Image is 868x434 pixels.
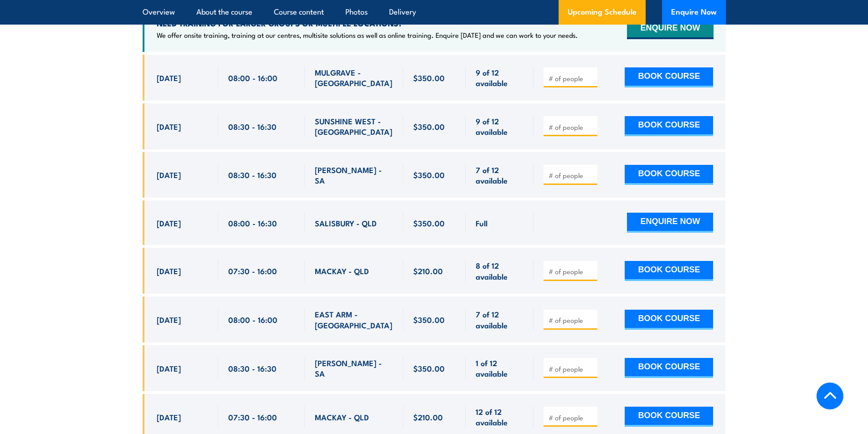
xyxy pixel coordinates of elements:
[315,218,377,228] span: SALISBURY - QLD
[625,67,713,87] button: BOOK COURSE
[625,116,713,136] button: BOOK COURSE
[157,218,181,228] span: [DATE]
[625,407,713,427] button: BOOK COURSE
[549,413,594,422] input: # of people
[413,363,445,373] span: $350.00
[413,169,445,180] span: $350.00
[549,267,594,276] input: # of people
[413,72,445,83] span: $350.00
[625,310,713,330] button: BOOK COURSE
[157,412,181,422] span: [DATE]
[157,314,181,325] span: [DATE]
[413,121,445,132] span: $350.00
[625,261,713,281] button: BOOK COURSE
[627,19,713,39] button: ENQUIRE NOW
[228,121,277,132] span: 08:30 - 16:30
[625,358,713,378] button: BOOK COURSE
[157,363,181,373] span: [DATE]
[157,72,181,83] span: [DATE]
[315,164,393,186] span: [PERSON_NAME] - SA
[157,121,181,132] span: [DATE]
[315,412,369,422] span: MACKAY - QLD
[315,357,393,379] span: [PERSON_NAME] - SA
[413,218,445,228] span: $350.00
[476,406,524,428] span: 12 of 12 available
[549,316,594,325] input: # of people
[549,364,594,373] input: # of people
[549,123,594,132] input: # of people
[476,67,524,88] span: 9 of 12 available
[157,169,181,180] span: [DATE]
[549,171,594,180] input: # of people
[625,165,713,185] button: BOOK COURSE
[476,357,524,379] span: 1 of 12 available
[315,309,393,330] span: EAST ARM - [GEOGRAPHIC_DATA]
[476,309,524,330] span: 7 of 12 available
[228,72,277,83] span: 08:00 - 16:00
[413,412,443,422] span: $210.00
[413,266,443,276] span: $210.00
[157,18,578,28] h4: NEED TRAINING FOR LARGER GROUPS OR MULTIPLE LOCATIONS?
[476,164,524,186] span: 7 of 12 available
[549,74,594,83] input: # of people
[228,266,277,276] span: 07:30 - 16:00
[476,218,488,228] span: Full
[315,266,369,276] span: MACKAY - QLD
[627,213,713,233] button: ENQUIRE NOW
[228,218,277,228] span: 08:00 - 16:30
[315,67,393,88] span: MULGRAVE - [GEOGRAPHIC_DATA]
[228,412,277,422] span: 07:30 - 16:00
[315,116,393,137] span: SUNSHINE WEST - [GEOGRAPHIC_DATA]
[228,314,277,325] span: 08:00 - 16:00
[228,169,277,180] span: 08:30 - 16:30
[476,116,524,137] span: 9 of 12 available
[157,31,578,40] p: We offer onsite training, training at our centres, multisite solutions as well as online training...
[157,266,181,276] span: [DATE]
[476,260,524,281] span: 8 of 12 available
[228,363,277,373] span: 08:30 - 16:30
[413,314,445,325] span: $350.00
